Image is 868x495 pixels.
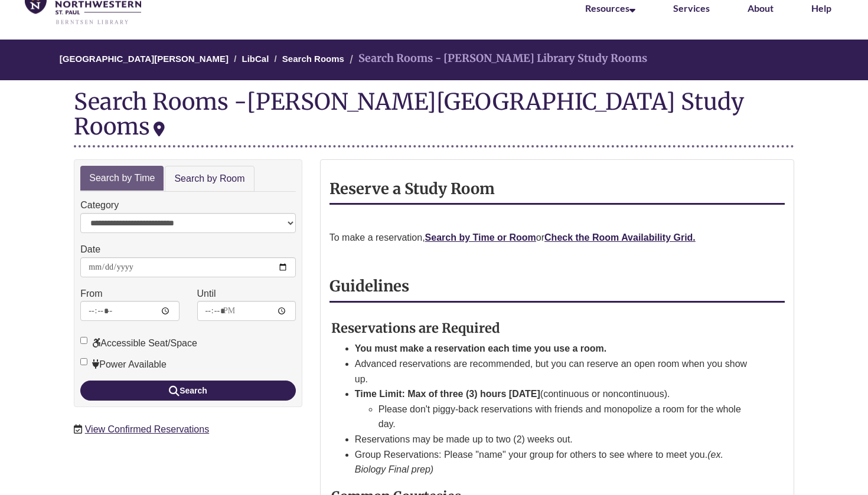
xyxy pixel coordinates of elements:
[355,356,756,386] li: Advanced reservations are recommended, but you can reserve an open room when you show up.
[425,232,536,242] a: Search by Time or Room
[197,286,216,301] label: Until
[80,336,197,351] label: Accessible Seat/Space
[355,386,756,432] li: (continuous or noncontinuous).
[355,432,756,447] li: Reservations may be made up to two (2) weeks out.
[80,357,167,372] label: Power Available
[80,198,119,213] label: Category
[80,286,102,301] label: From
[378,402,756,432] li: Please don't piggy-back reservations with friends and monopolize a room for the whole day.
[242,54,269,64] a: LibCal
[329,277,409,296] strong: Guidelines
[74,87,744,140] div: [PERSON_NAME][GEOGRAPHIC_DATA] Study Rooms
[355,389,540,399] strong: Time Limit: Max of three (3) hours [DATE]
[329,179,495,198] strong: Reserve a Study Room
[355,447,756,477] li: Group Reservations: Please "name" your group for others to see where to meet you.
[74,89,794,147] div: Search Rooms -
[544,232,696,242] a: Check the Room Availability Grid.
[85,424,209,434] a: View Confirmed Reservations
[282,54,344,64] a: Search Rooms
[748,2,774,14] a: About
[80,242,100,257] label: Date
[80,358,87,365] input: Power Available
[811,2,831,14] a: Help
[347,50,647,67] li: Search Rooms - [PERSON_NAME] Library Study Rooms
[331,320,500,336] strong: Reservations are Required
[80,381,296,401] button: Search
[165,166,254,192] a: Search by Room
[80,166,164,191] a: Search by Time
[329,230,785,245] p: To make a reservation, or
[74,40,794,80] nav: Breadcrumb
[60,54,229,64] a: [GEOGRAPHIC_DATA][PERSON_NAME]
[585,2,635,14] a: Resources
[673,2,710,14] a: Services
[80,337,87,344] input: Accessible Seat/Space
[355,343,607,353] strong: You must make a reservation each time you use a room.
